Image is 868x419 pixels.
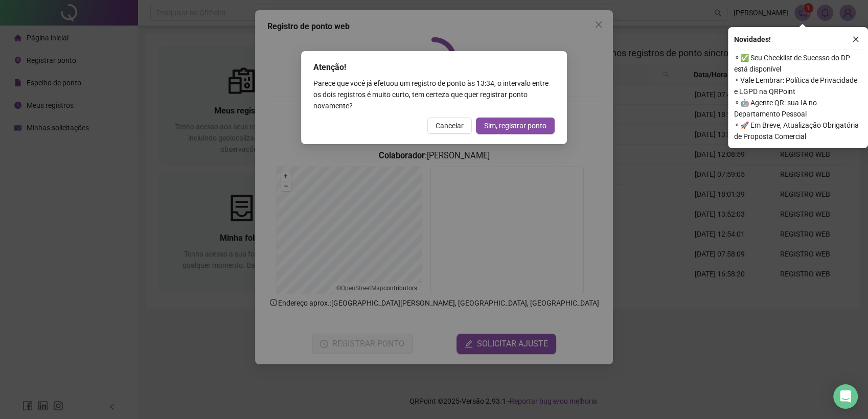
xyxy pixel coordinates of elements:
[852,36,859,43] span: close
[313,61,555,74] div: Atenção!
[734,120,862,142] span: ⚬ 🚀 Em Breve, Atualização Obrigatória de Proposta Comercial
[734,75,862,97] span: ⚬ Vale Lembrar: Política de Privacidade e LGPD na QRPoint
[734,97,862,120] span: ⚬ 🤖 Agente QR: sua IA no Departamento Pessoal
[484,120,546,131] span: Sim, registrar ponto
[476,118,555,134] button: Sim, registrar ponto
[833,384,858,409] div: Open Intercom Messenger
[436,120,464,131] span: Cancelar
[427,118,472,134] button: Cancelar
[734,34,771,45] span: Novidades !
[734,52,862,75] span: ⚬ ✅ Seu Checklist de Sucesso do DP está disponível
[313,78,555,111] div: Parece que você já efetuou um registro de ponto às 13:34 , o intervalo entre os dois registros é ...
